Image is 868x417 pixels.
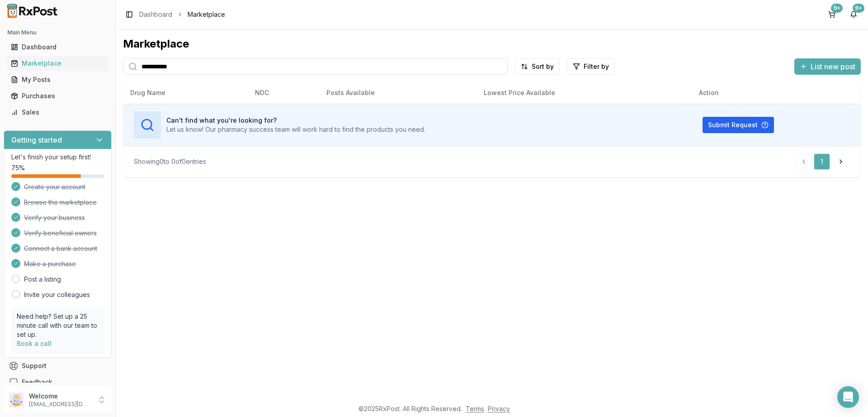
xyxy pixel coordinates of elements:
[11,43,104,52] div: Dashboard
[853,4,864,13] div: 9+
[4,56,112,71] button: Marketplace
[703,117,774,133] button: Submit Request
[139,10,172,19] a: Dashboard
[24,229,97,238] span: Verify beneficial owners
[4,89,112,103] button: Purchases
[814,153,830,170] a: 1
[29,401,92,408] p: [EMAIL_ADDRESS][DOMAIN_NAME]
[4,72,112,87] button: My Posts
[4,105,112,120] button: Sales
[7,88,108,104] a: Purchases
[17,340,52,347] a: Book a call
[24,244,97,253] span: Connect a bank account
[139,10,225,19] nav: breadcrumb
[7,39,108,55] a: Dashboard
[794,58,861,75] button: List new post
[123,82,248,104] th: Drug Name
[825,7,839,22] button: 9+
[4,4,61,18] img: RxPost Logo
[24,213,85,222] span: Verify your business
[11,59,104,68] div: Marketplace
[7,104,108,120] a: Sales
[11,75,104,84] div: My Posts
[134,157,206,166] div: Showing 0 to 0 of 0 entries
[9,393,24,407] img: User avatar
[7,55,108,72] a: Marketplace
[532,62,554,71] span: Sort by
[692,82,861,104] th: Action
[29,392,92,401] p: Welcome
[4,40,112,54] button: Dashboard
[584,62,609,71] span: Filter by
[466,405,484,412] a: Terms
[11,91,104,101] div: Purchases
[515,58,560,75] button: Sort by
[567,58,615,75] button: Filter by
[24,198,97,207] span: Browse the marketplace
[24,275,61,284] a: Post a listing
[476,82,692,104] th: Lowest Price Available
[24,182,85,192] span: Create your account
[11,134,62,145] h3: Getting started
[794,63,861,72] a: List new post
[11,153,104,162] p: Let's finish your setup first!
[11,163,25,173] span: 75 %
[7,29,108,36] h2: Main Menu
[796,153,850,170] nav: pagination
[17,312,99,339] p: Need help? Set up a 25 minute call with our team to set up.
[832,153,850,170] a: Go to next page
[24,290,90,299] a: Invite your colleagues
[248,82,319,104] th: NDC
[22,378,52,387] span: Feedback
[7,72,108,88] a: My Posts
[11,108,104,117] div: Sales
[4,358,112,374] button: Support
[837,386,859,408] div: Open Intercom Messenger
[166,125,425,134] p: Let us know! Our pharmacy success team will work hard to find the products you need.
[319,82,476,104] th: Posts Available
[166,116,425,125] h3: Can't find what you're looking for?
[488,405,510,412] a: Privacy
[831,4,843,13] div: 9+
[846,7,861,22] button: 9+
[188,10,225,19] span: Marketplace
[4,374,112,390] button: Feedback
[811,61,855,72] span: List new post
[123,37,861,51] div: Marketplace
[24,259,76,268] span: Make a purchase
